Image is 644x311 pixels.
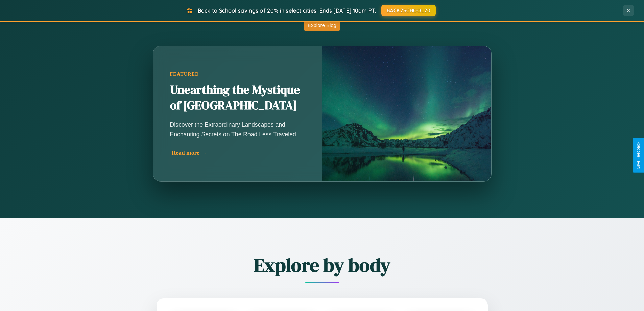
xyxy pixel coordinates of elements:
[172,149,307,156] div: Read more →
[381,5,436,16] button: BACK2SCHOOL20
[304,19,340,31] button: Explore Blog
[170,71,305,77] div: Featured
[170,82,305,113] h2: Unearthing the Mystique of [GEOGRAPHIC_DATA]
[119,252,525,278] h2: Explore by body
[198,7,376,14] span: Back to School savings of 20% in select cities! Ends [DATE] 10am PT.
[636,142,641,169] div: Give Feedback
[170,120,305,139] p: Discover the Extraordinary Landscapes and Enchanting Secrets on The Road Less Traveled.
